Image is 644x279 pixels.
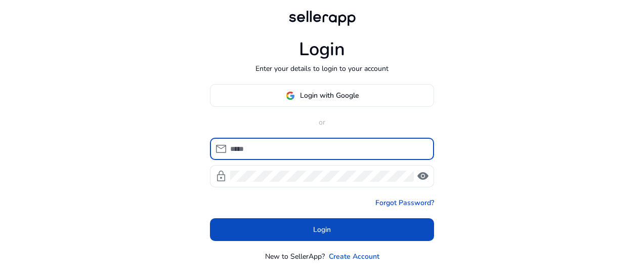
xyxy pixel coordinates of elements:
h1: Login [299,38,345,60]
button: Login [210,218,434,241]
a: Create Account [329,251,379,262]
span: mail [215,143,227,155]
a: Forgot Password? [375,197,434,208]
p: Enter your details to login to your account [255,63,389,74]
span: visibility [417,170,429,182]
button: Login with Google [210,84,434,107]
p: New to SellerApp? [265,251,325,262]
span: lock [215,170,227,182]
p: or [210,117,434,128]
span: Login [313,224,331,235]
img: google-logo.svg [286,91,295,100]
span: Login with Google [300,90,359,101]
